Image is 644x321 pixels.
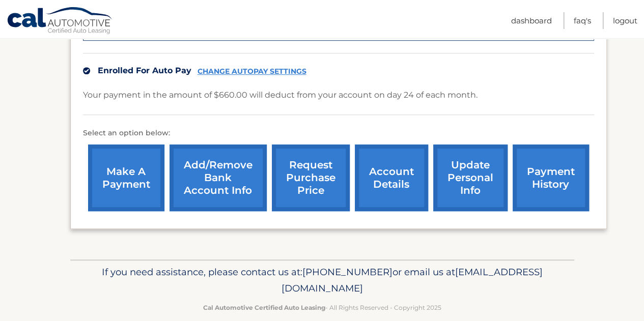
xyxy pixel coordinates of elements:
a: FAQ's [574,12,591,29]
a: update personal info [433,144,508,211]
a: make a payment [88,144,164,211]
span: [PHONE_NUMBER] [302,266,393,278]
a: Cal Automotive [7,7,114,36]
a: Logout [613,12,637,29]
p: Select an option below: [83,127,594,139]
a: Add/Remove bank account info [170,144,267,211]
strong: Cal Automotive Certified Auto Leasing [203,304,325,311]
p: If you need assistance, please contact us at: or email us at [77,264,568,297]
p: - All Rights Reserved - Copyright 2025 [77,302,568,313]
p: Your payment in the amount of $660.00 will deduct from your account on day 24 of each month. [83,88,478,102]
span: Enrolled For Auto Pay [98,66,191,75]
a: payment history [513,144,589,211]
a: CHANGE AUTOPAY SETTINGS [198,67,306,76]
a: Dashboard [511,12,552,29]
img: check.svg [83,67,90,74]
a: request purchase price [272,144,350,211]
span: [EMAIL_ADDRESS][DOMAIN_NAME] [282,266,543,294]
a: account details [355,144,428,211]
